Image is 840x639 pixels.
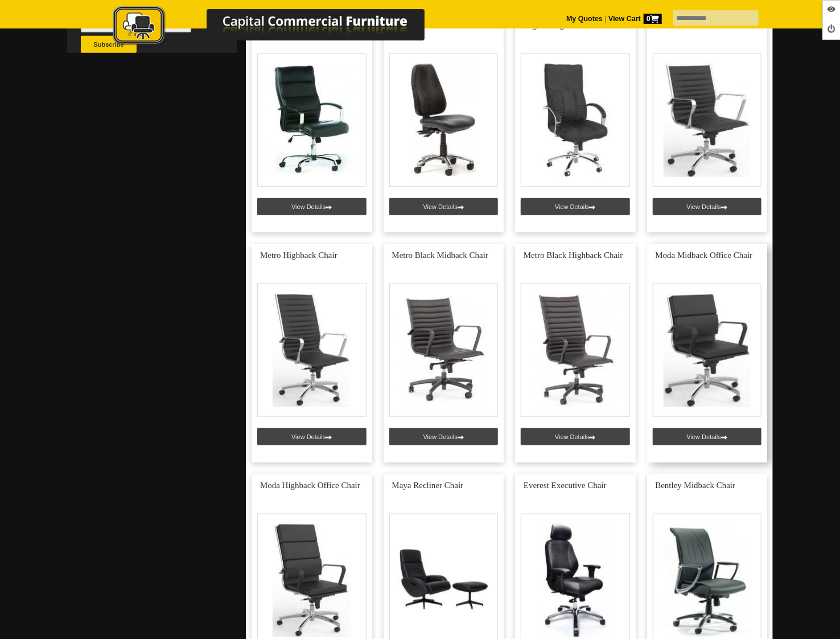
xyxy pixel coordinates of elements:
img: Capital Commercial Furniture Logo [81,6,480,47]
button: Subscribe [81,36,137,53]
span: 0 [644,14,662,24]
a: Capital Commercial Furniture Logo [81,6,480,51]
a: My Quotes [566,15,603,23]
strong: View Cart [608,15,662,23]
a: View Cart0 [607,15,662,23]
